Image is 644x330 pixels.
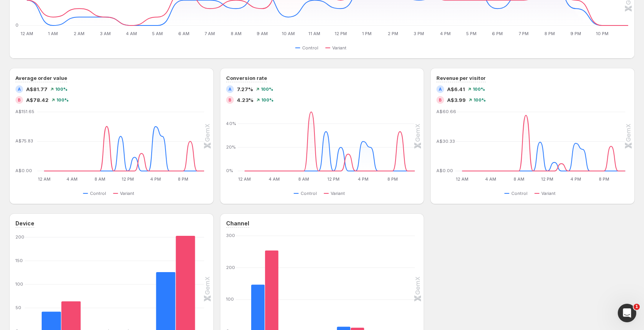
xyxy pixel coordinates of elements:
[126,31,137,36] text: 4 AM
[440,31,451,36] text: 4 PM
[362,31,372,36] text: 1 PM
[20,31,33,36] text: 12 AM
[473,87,485,91] span: 100 %
[226,233,235,238] text: 300
[331,190,345,196] span: Variant
[237,96,254,104] span: 4.23%
[302,45,318,51] span: Control
[447,96,466,104] span: A$3.99
[15,74,67,82] h3: Average order value
[15,220,34,227] h3: Device
[74,31,85,36] text: 2 AM
[485,176,496,182] text: 4 AM
[436,74,486,82] h3: Revenue per visitor
[15,168,32,173] text: A$0.00
[55,87,68,91] span: 100 %
[261,87,273,91] span: 100 %
[387,176,398,182] text: 8 PM
[226,265,235,270] text: 200
[414,31,424,36] text: 3 PM
[15,22,19,28] text: 0
[327,176,340,182] text: 12 PM
[38,176,51,182] text: 12 AM
[295,43,321,52] button: Control
[15,258,23,263] text: 150
[599,176,609,182] text: 8 PM
[332,45,347,51] span: Variant
[66,176,78,182] text: 4 AM
[358,176,368,182] text: 4 PM
[18,98,21,102] h2: B
[596,31,609,36] text: 10 PM
[618,304,636,322] iframe: Intercom live chat
[238,176,251,182] text: 12 AM
[152,31,163,36] text: 5 AM
[26,85,47,93] span: A$81.77
[15,234,24,240] text: 200
[456,176,468,182] text: 12 AM
[519,31,529,36] text: 7 PM
[511,190,527,196] span: Control
[226,121,236,126] text: 40%
[436,109,456,114] text: A$60.66
[541,190,556,196] span: Variant
[473,98,486,102] span: 100 %
[294,189,320,198] button: Control
[257,31,268,36] text: 9 AM
[231,31,242,36] text: 8 AM
[492,31,503,36] text: 6 PM
[514,176,524,182] text: 8 AM
[466,31,477,36] text: 5 PM
[95,176,105,182] text: 8 AM
[534,189,559,198] button: Variant
[113,189,137,198] button: Variant
[228,98,232,102] h2: B
[335,31,347,36] text: 12 PM
[15,305,21,310] text: 50
[18,87,21,91] h2: A
[439,98,442,102] h2: B
[15,281,23,287] text: 100
[226,74,267,82] h3: Conversion rate
[205,31,215,36] text: 7 AM
[436,168,453,173] text: A$0.00
[436,139,455,144] text: A$30.33
[544,31,555,36] text: 8 PM
[122,176,134,182] text: 12 PM
[298,176,309,182] text: 8 AM
[324,189,348,198] button: Variant
[226,168,233,173] text: 0%
[388,31,398,36] text: 2 PM
[308,31,320,36] text: 11 AM
[48,31,58,36] text: 1 AM
[100,31,111,36] text: 3 AM
[226,144,236,150] text: 20%
[439,87,442,91] h2: A
[541,176,554,182] text: 12 PM
[226,296,234,302] text: 100
[150,176,161,182] text: 4 PM
[269,176,280,182] text: 4 AM
[634,304,640,310] span: 1
[178,176,189,182] text: 8 PM
[570,31,581,36] text: 9 PM
[570,176,581,182] text: 4 PM
[178,31,189,36] text: 6 AM
[261,98,274,102] span: 100 %
[228,87,232,91] h2: A
[56,98,69,102] span: 100 %
[83,189,109,198] button: Control
[26,96,49,104] span: A$78.42
[325,43,350,52] button: Variant
[504,189,531,198] button: Control
[447,85,465,93] span: A$6.41
[120,190,134,196] span: Variant
[90,190,106,196] span: Control
[15,109,34,114] text: A$151.65
[282,31,295,36] text: 10 AM
[226,220,249,227] h3: Channel
[237,85,253,93] span: 7.27%
[301,190,317,196] span: Control
[15,139,33,144] text: A$75.83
